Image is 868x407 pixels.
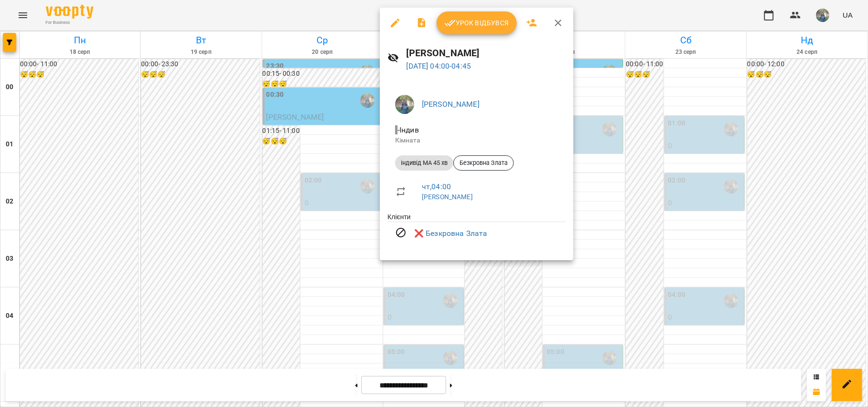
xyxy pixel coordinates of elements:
[407,61,471,71] a: [DATE] 04:00-04:45
[453,155,514,171] div: Безкровна Злата
[395,95,414,114] img: de1e453bb906a7b44fa35c1e57b3518e.jpg
[395,125,421,134] span: - Індив
[388,212,566,249] ul: Клієнти
[444,17,509,29] span: Урок відбувся
[395,227,407,238] svg: Візит скасовано
[414,228,488,239] a: ❌ Безкровна Злата
[407,46,566,61] h6: [PERSON_NAME]
[422,182,451,191] a: чт , 04:00
[422,193,473,201] a: [PERSON_NAME]
[454,159,513,167] span: Безкровна Злата
[395,136,558,145] p: Кімната
[395,159,453,167] span: індивід МА 45 хв
[437,11,517,34] button: Урок відбувся
[422,100,480,109] a: [PERSON_NAME]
